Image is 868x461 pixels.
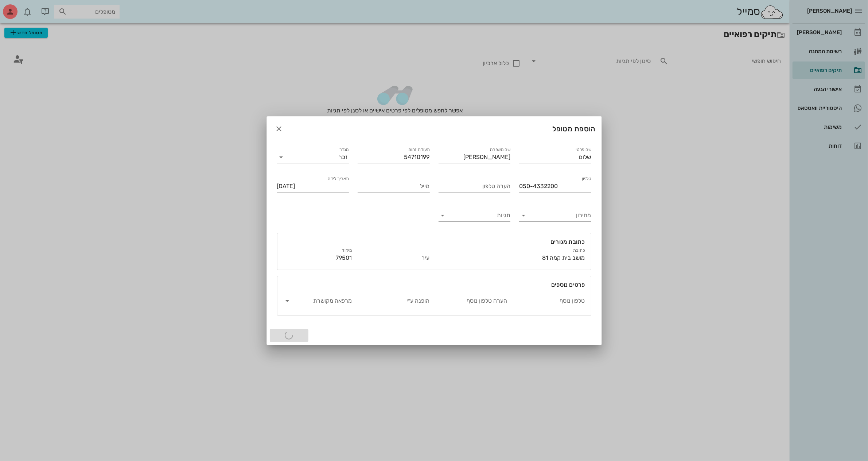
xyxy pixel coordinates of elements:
[267,116,602,141] div: הוספת מטופל
[339,154,347,160] div: זכר
[339,147,349,152] label: מגדר
[490,147,510,152] label: שם משפחה
[277,276,591,289] div: פרטים נוספים
[328,176,349,182] label: תאריך לידה
[277,233,591,246] div: כתובת מגורים
[581,176,591,182] label: טלפון
[519,210,591,221] div: מחירון
[408,147,429,152] label: תעודת זהות
[573,248,585,253] label: כתובת
[439,210,511,221] div: תגיות
[277,151,349,163] div: מגדרזכר
[342,248,352,253] label: מיקוד
[576,147,591,152] label: שם פרטי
